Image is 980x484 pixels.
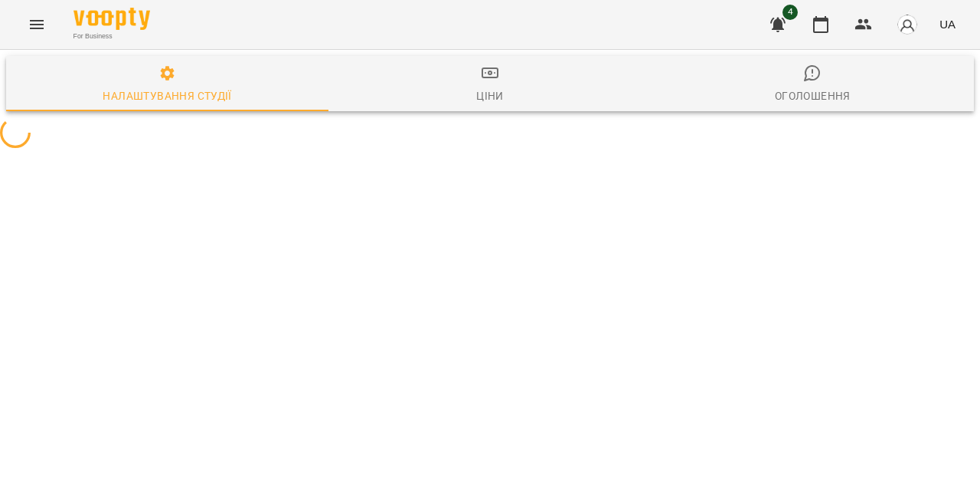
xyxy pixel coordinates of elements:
[933,10,962,38] button: UA
[782,5,798,20] span: 4
[939,16,955,32] span: UA
[73,31,150,41] span: For Business
[73,8,150,30] img: Voopty Logo
[18,6,55,43] button: Menu
[897,14,918,35] img: avatar_s.png
[103,87,231,105] div: Налаштування студії
[775,87,851,105] div: Оголошення
[476,87,504,105] div: Ціни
